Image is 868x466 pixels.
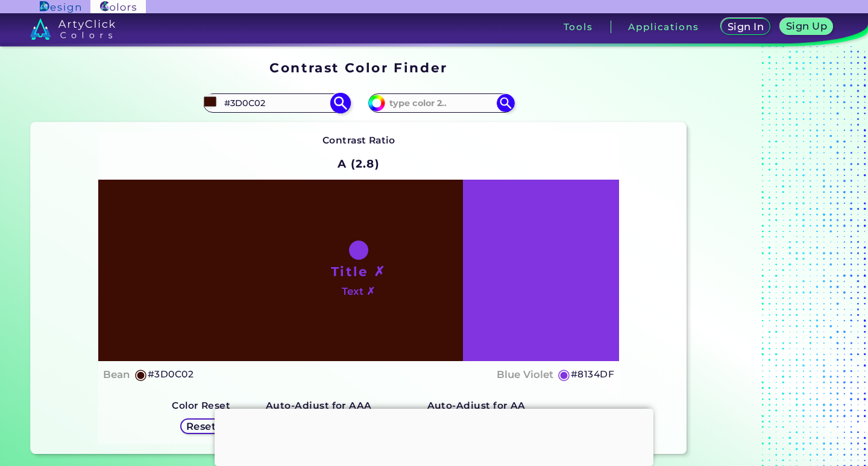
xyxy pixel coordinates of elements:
h5: ◉ [134,367,148,382]
strong: Auto-Adjust for AA [427,400,526,411]
h4: Text ✗ [342,283,375,300]
img: logo_artyclick_colors_white.svg [30,18,115,40]
h5: Reset [186,421,217,431]
img: ArtyClick Design logo [40,1,80,13]
input: type color 2.. [385,95,497,111]
h1: Contrast Color Finder [269,58,447,77]
img: icon search [330,93,351,114]
h5: Sign In [726,22,764,32]
strong: Auto-Adjust for AAA [266,400,372,411]
h4: Bean [103,366,130,383]
iframe: Advertisement [691,55,842,458]
iframe: Advertisement [215,409,653,463]
strong: Contrast Ratio [322,134,395,146]
input: type color 1.. [220,95,332,111]
h5: ◉ [558,367,571,382]
h2: A (2.8) [332,151,385,177]
a: Sign In [720,18,772,36]
img: icon search [497,94,515,112]
h1: Title ✗ [331,262,386,280]
strong: Color Reset [172,400,230,411]
h5: #3D0C02 [148,367,193,382]
h3: Applications [628,22,699,31]
a: Sign Up [779,18,834,36]
h4: Blue Violet [497,366,553,383]
h5: #8134DF [571,367,614,382]
h3: Tools [564,22,593,31]
h5: Sign Up [785,21,828,31]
